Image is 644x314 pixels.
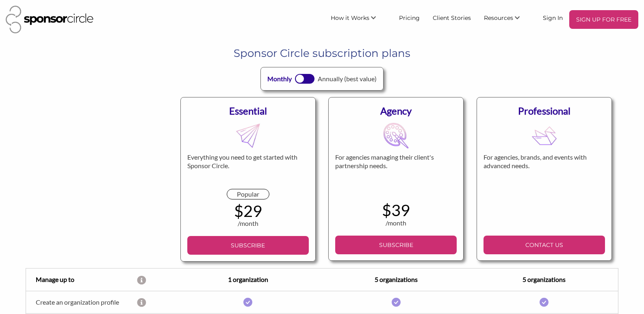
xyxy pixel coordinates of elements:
span: /month [238,219,258,227]
div: Professional [484,104,605,118]
a: Sign In [536,10,569,25]
div: Essential [187,104,309,118]
span: How it Works [331,14,369,22]
p: SIGN UP FOR FREE [572,13,635,26]
div: 5 organizations [322,275,470,284]
li: Resources [477,10,536,29]
div: Everything you need to get started with Sponsor Circle. [187,153,309,189]
img: i [392,298,401,307]
li: How it Works [324,10,392,29]
img: i [540,298,549,307]
img: MDB8YWNjdF8xRVMyQnVKcDI4S0FlS2M5fGZsX2xpdmVfa1QzbGg0YzRNa2NWT1BDV21CQUZza1Zs0031E1MQed [383,123,409,148]
div: Popular [227,189,269,199]
a: CONTACT US [484,236,605,254]
a: Client Stories [426,10,477,25]
span: /month [386,219,406,227]
p: CONTACT US [487,239,602,251]
img: MDB8YWNjdF8xRVMyQnVKcDI4S0FlS2M5fGZsX2xpdmVfZ2hUeW9zQmppQkJrVklNa3k3WGg1bXBx00WCYLTg8d [235,123,261,148]
h1: Sponsor Circle subscription plans [32,46,612,61]
a: Pricing [392,10,426,25]
div: Monthly [267,74,292,84]
img: MDB8YWNjdF8xRVMyQnVKcDI4S0FlS2M5fGZsX2xpdmVfemZLY1VLQ1l3QUkzM2FycUE0M0ZwaXNX00M5cMylX0 [531,123,557,148]
div: Create an organization profile [26,298,137,306]
a: SUBSCRIBE [187,236,309,255]
div: Agency [335,104,457,118]
div: $29 [187,203,309,219]
p: SUBSCRIBE [338,239,453,251]
p: SUBSCRIBE [191,239,306,251]
div: Manage up to [26,275,137,284]
div: $39 [335,202,457,218]
div: Annually (best value) [318,74,377,84]
img: Sponsor Circle Logo [6,6,93,33]
div: 5 organizations [470,275,618,284]
img: i [243,298,252,307]
div: For agencies managing their client's partnership needs. [335,153,457,189]
span: Resources [484,14,513,22]
div: For agencies, brands, and events with advanced needs. [484,153,605,189]
a: SUBSCRIBE [335,236,457,254]
div: 1 organization [174,275,322,284]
